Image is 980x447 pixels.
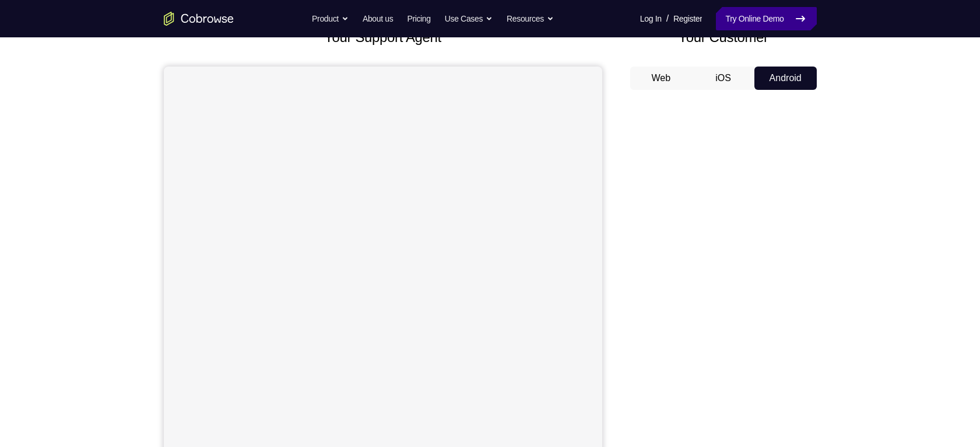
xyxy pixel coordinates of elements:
[630,67,693,90] button: Web
[407,7,430,30] a: Pricing
[673,7,702,30] a: Register
[363,7,393,30] a: About us
[692,67,754,90] button: iOS
[666,12,669,26] span: /
[164,27,602,48] h2: Your Support Agent
[640,7,662,30] a: Log In
[754,67,817,90] button: Android
[716,7,816,30] a: Try Online Demo
[630,27,817,48] h2: Your Customer
[507,7,554,30] button: Resources
[312,7,349,30] button: Product
[445,7,493,30] button: Use Cases
[164,12,234,26] a: Go to the home page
